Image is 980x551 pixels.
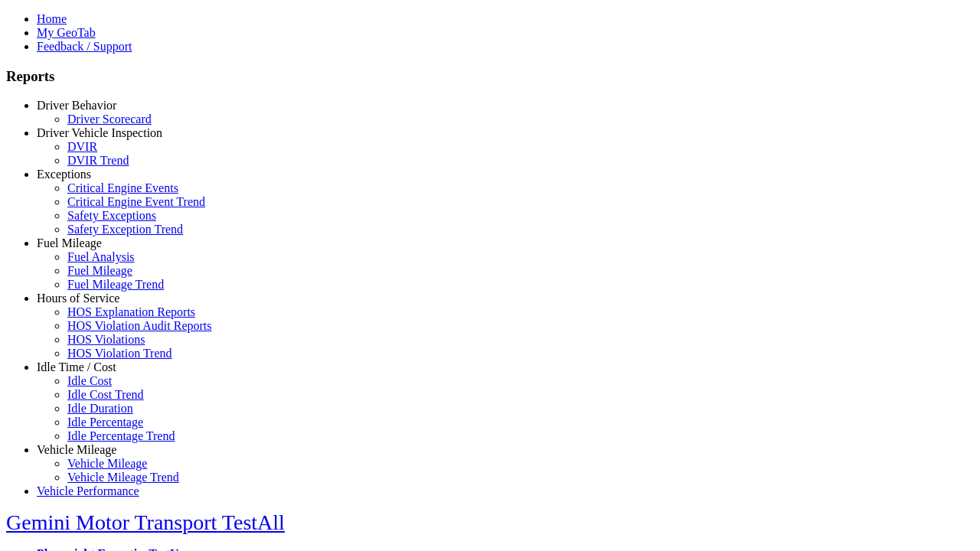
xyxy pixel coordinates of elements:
[37,236,102,249] a: Fuel Mileage
[67,305,195,318] a: HOS Explanation Reports
[37,40,132,53] a: Feedback / Support
[67,154,129,167] a: DVIR Trend
[67,402,133,415] a: Idle Duration
[37,292,119,305] a: Hours of Service
[67,319,212,332] a: HOS Violation Audit Reports
[37,12,67,25] a: Home
[67,223,183,236] a: Safety Exception Trend
[37,126,162,139] a: Driver Vehicle Inspection
[67,209,156,222] a: Safety Exceptions
[6,510,285,534] a: Gemini Motor Transport TestAll
[67,181,178,194] a: Critical Engine Events
[67,388,144,401] a: Idle Cost Trend
[67,250,135,263] a: Fuel Analysis
[37,168,91,181] a: Exceptions
[67,471,179,484] a: Vehicle Mileage Trend
[37,99,116,112] a: Driver Behavior
[67,457,147,470] a: Vehicle Mileage
[6,68,974,85] h3: Reports
[67,264,132,277] a: Fuel Mileage
[37,360,116,373] a: Idle Time / Cost
[67,278,164,291] a: Fuel Mileage Trend
[67,333,145,346] a: HOS Violations
[67,374,112,387] a: Idle Cost
[67,195,205,208] a: Critical Engine Event Trend
[37,26,96,39] a: My GeoTab
[67,112,152,126] a: Driver Scorecard
[67,347,172,360] a: HOS Violation Trend
[37,484,139,497] a: Vehicle Performance
[67,416,143,429] a: Idle Percentage
[37,443,116,456] a: Vehicle Mileage
[67,140,97,153] a: DVIR
[67,429,175,442] a: Idle Percentage Trend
